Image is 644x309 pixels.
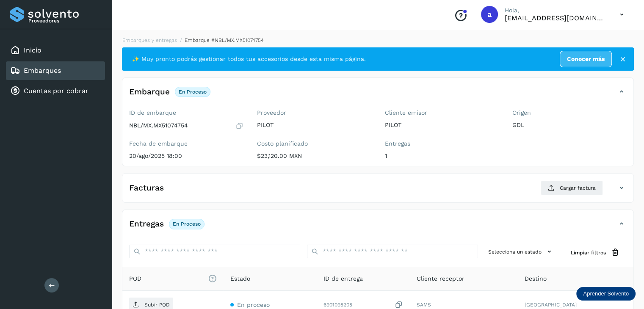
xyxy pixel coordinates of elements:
[512,121,627,129] p: GDL
[564,245,627,260] button: Limpiar filtros
[24,46,41,54] a: Inicio
[122,217,633,238] div: EntregasEn proceso
[129,152,243,160] p: 20/ago/2025 18:00
[576,287,636,301] div: Aprender Solvento
[6,61,105,80] div: Embarques
[173,221,201,227] p: En proceso
[122,37,177,43] a: Embarques y entregas
[129,183,164,193] h4: Facturas
[385,109,499,116] label: Cliente emisor
[257,109,371,116] label: Proveedor
[385,152,499,160] p: 1
[237,301,270,308] span: En proceso
[583,290,629,297] p: Aprender Solvento
[505,14,606,22] p: aux.facturacion@atpilot.mx
[24,66,61,74] a: Embarques
[129,219,164,229] h4: Entregas
[323,274,363,283] span: ID de entrega
[122,85,633,106] div: EmbarqueEn proceso
[571,249,606,257] span: Limpiar filtros
[129,140,243,147] label: Fecha de embarque
[385,121,499,129] p: PILOT
[6,41,105,60] div: Inicio
[385,140,499,147] label: Entregas
[122,36,634,44] nav: breadcrumb
[6,82,105,100] div: Cuentas por cobrar
[541,180,603,196] button: Cargar factura
[129,274,217,283] span: POD
[257,140,371,147] label: Costo planificado
[230,274,250,283] span: Estado
[129,87,170,97] h4: Embarque
[257,152,371,160] p: $23,120.00 MXN
[129,122,188,129] p: NBL/MX.MX51074754
[179,89,207,95] p: En proceso
[485,245,557,259] button: Selecciona un estado
[417,274,464,283] span: Cliente receptor
[185,37,264,43] span: Embarque #NBL/MX.MX51074754
[512,109,627,116] label: Origen
[129,109,243,116] label: ID de embarque
[525,274,547,283] span: Destino
[132,55,366,63] span: ✨ Muy pronto podrás gestionar todos tus accesorios desde esta misma página.
[24,87,88,95] a: Cuentas por cobrar
[28,18,102,24] p: Proveedores
[560,184,596,192] span: Cargar factura
[122,180,633,202] div: FacturasCargar factura
[144,302,170,308] p: Subir POD
[560,51,612,67] a: Conocer más
[505,7,606,14] p: Hola,
[257,121,371,129] p: PILOT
